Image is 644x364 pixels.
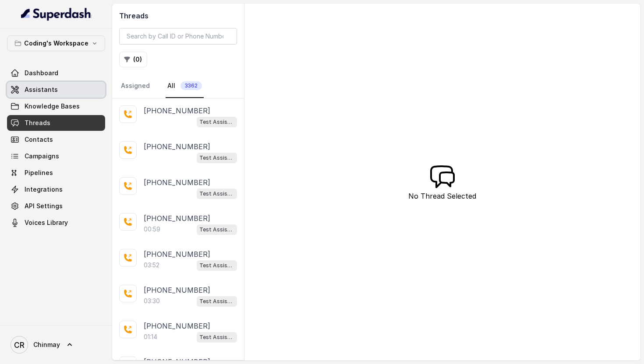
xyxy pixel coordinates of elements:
a: Campaigns [7,148,105,164]
span: Integrations [25,185,63,194]
a: Dashboard [7,65,105,81]
p: Test Assistant-3 [199,118,234,126]
p: [PHONE_NUMBER] [144,141,210,152]
input: Search by Call ID or Phone Number [119,28,237,45]
span: Voices Library [25,218,68,227]
nav: Tabs [119,74,237,98]
span: Campaigns [25,152,59,161]
p: [PHONE_NUMBER] [144,249,210,259]
h2: Threads [119,10,237,21]
span: Threads [25,119,50,127]
p: No Thread Selected [408,191,476,201]
a: Integrations [7,182,105,197]
a: All3362 [166,74,204,98]
a: Assigned [119,74,152,98]
p: 01:14 [144,332,157,341]
a: Chinmay [7,332,105,357]
span: Dashboard [25,69,58,77]
button: Coding's Workspace [7,35,105,51]
span: 3362 [180,81,202,90]
a: Contacts [7,132,105,147]
p: Test Assistant-3 [199,261,234,270]
text: CR [14,340,25,350]
span: API Settings [25,202,63,210]
a: Pipelines [7,165,105,181]
a: API Settings [7,198,105,214]
p: 03:52 [144,261,159,269]
span: Chinmay [33,340,60,349]
p: [PHONE_NUMBER] [144,105,210,116]
p: Test Assistant-3 [199,189,234,198]
p: Test Assistant-3 [199,297,234,306]
span: Knowledge Bases [25,102,80,111]
p: [PHONE_NUMBER] [144,213,210,224]
img: light.svg [21,7,92,21]
p: Coding's Workspace [24,38,88,49]
a: Voices Library [7,215,105,231]
button: (0) [119,52,147,67]
a: Threads [7,115,105,131]
p: 00:59 [144,225,160,234]
p: Test Assistant-3 [199,154,234,162]
p: [PHONE_NUMBER] [144,177,210,188]
span: Assistants [25,85,58,94]
span: Pipelines [25,168,53,177]
a: Assistants [7,82,105,98]
span: Contacts [25,135,53,144]
p: [PHONE_NUMBER] [144,285,210,295]
p: Test Assistant-3 [199,333,234,342]
p: 03:30 [144,297,160,305]
p: [PHONE_NUMBER] [144,321,210,331]
p: Test Assistant-3 [199,225,234,234]
a: Knowledge Bases [7,98,105,114]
